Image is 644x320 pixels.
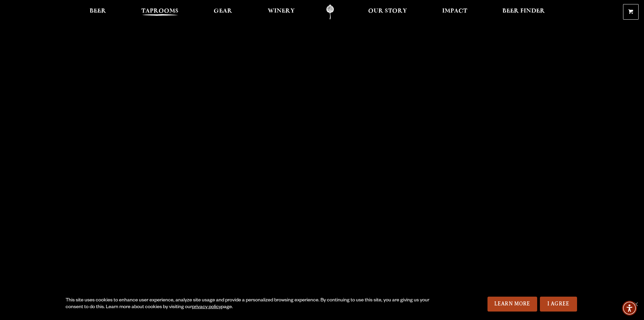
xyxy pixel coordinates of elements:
div: This site uses cookies to enhance user experience, analyze site usage and provide a personalized ... [66,297,432,311]
div: Accessibility Menu [622,301,637,316]
a: Winery [263,4,299,20]
a: Taprooms [137,4,183,20]
span: Gear [214,8,232,14]
a: privacy policy [192,305,221,310]
a: I Agree [540,297,577,312]
span: Winery [268,8,295,14]
span: Taprooms [141,8,178,14]
span: Beer [90,8,106,14]
span: Impact [442,8,467,14]
a: Beer Finder [498,4,549,20]
a: Gear [209,4,237,20]
span: Our Story [368,8,407,14]
a: Beer [85,4,111,20]
a: Our Story [364,4,411,20]
a: Learn More [487,297,537,312]
a: Odell Home [317,4,343,20]
span: Beer Finder [502,8,545,14]
a: Impact [438,4,472,20]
